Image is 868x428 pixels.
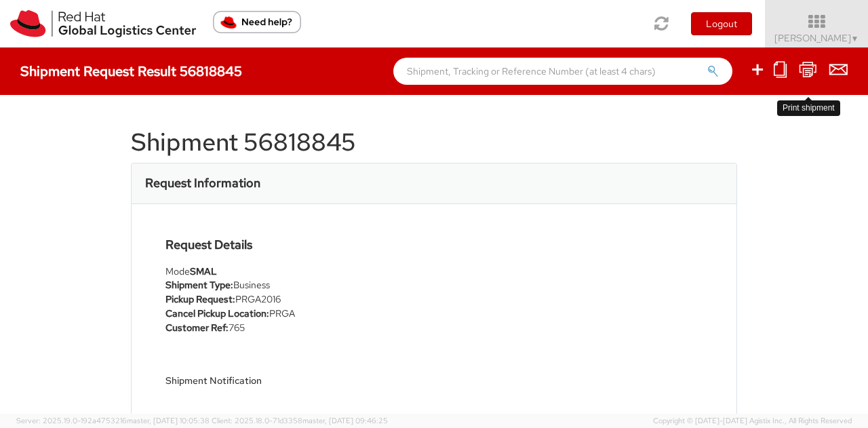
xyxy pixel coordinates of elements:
[213,11,301,33] button: Need help?
[165,307,269,319] strong: Cancel Pickup Location:
[165,322,229,334] strong: Customer Ref:
[10,10,196,37] img: rh-logistics-00dfa346123c4ec078e1.svg
[165,279,233,291] strong: Shipment Type:
[653,416,852,427] span: Copyright © [DATE]-[DATE] Agistix Inc., All Rights Reserved
[777,100,840,116] div: Print shipment
[145,176,260,190] h3: Request Information
[691,12,752,35] button: Logout
[190,265,217,277] strong: SMAL
[165,307,424,321] li: PRGA
[165,278,424,292] li: Business
[302,416,388,425] span: master, [DATE] 09:46:25
[165,321,424,335] li: 765
[127,416,210,425] span: master, [DATE] 10:05:38
[20,64,242,79] h4: Shipment Request Result 56818845
[165,265,424,278] div: Mode
[165,293,235,305] strong: Pickup Request:
[165,292,424,307] li: PRGA2016
[165,238,424,252] h4: Request Details
[393,58,732,85] input: Shipment, Tracking or Reference Number (at least 4 chars)
[212,416,388,425] span: Client: 2025.18.0-71d3358
[165,376,424,386] h5: Shipment Notification
[851,33,859,44] span: ▼
[131,129,737,156] h1: Shipment 56818845
[774,32,859,44] span: [PERSON_NAME]
[16,416,210,425] span: Server: 2025.19.0-192a4753216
